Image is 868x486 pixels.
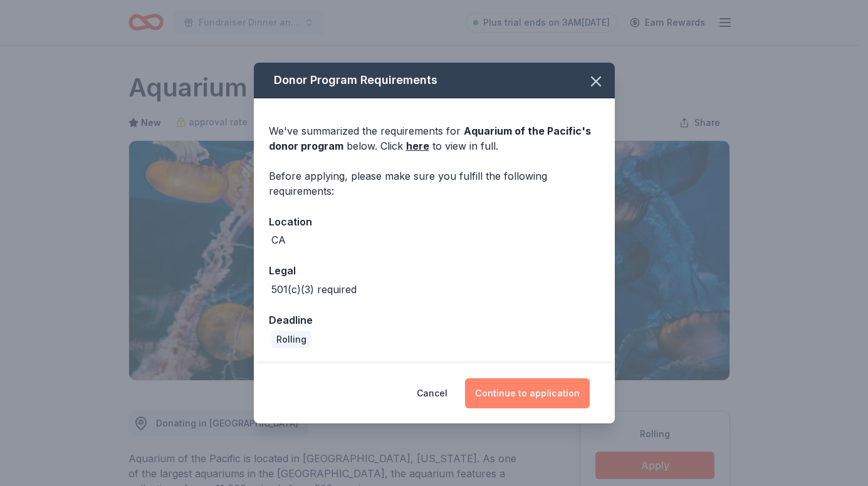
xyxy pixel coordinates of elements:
div: Location [269,214,600,230]
button: Cancel [417,378,447,408]
div: Legal [269,262,600,279]
div: CA [271,232,286,247]
div: Rolling [271,331,311,348]
div: Deadline [269,312,600,328]
div: 501(c)(3) required [271,282,357,297]
button: Continue to application [465,378,590,408]
a: here [406,138,429,153]
div: Before applying, please make sure you fulfill the following requirements: [269,168,600,199]
div: We've summarized the requirements for below. Click to view in full. [269,123,600,153]
div: Donor Program Requirements [254,63,615,98]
